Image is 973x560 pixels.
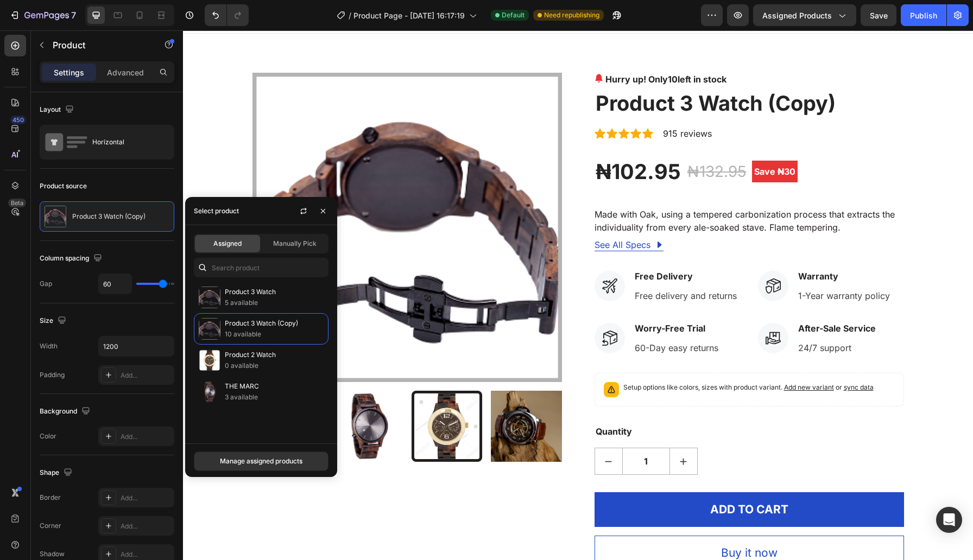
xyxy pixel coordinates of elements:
p: Product 3 Watch [225,287,324,297]
input: quantity [439,418,487,444]
div: Select product [194,206,239,216]
button: Publish [901,4,946,26]
h2: Product 3 Watch (Copy) [412,60,721,87]
button: ADD TO CART [412,462,721,497]
input: Auto [99,274,131,294]
p: Setup options like colors, sizes with product variant. [440,352,691,362]
img: collections [199,287,220,308]
button: decrement [412,418,439,444]
span: 10 [485,43,495,54]
div: Product source [40,181,87,191]
div: Add... [121,493,172,503]
span: sync data [661,353,691,361]
img: collections [199,349,220,371]
span: Default [502,10,525,20]
p: Advanced [107,67,144,78]
button: Buy it now [412,505,721,540]
span: Manually Pick [273,239,317,249]
div: Add... [121,521,172,531]
p: 915 reviews [480,97,529,110]
div: Manage assigned products [220,456,302,466]
p: Product 3 Watch (Copy) [225,318,324,329]
button: Assigned Products [753,4,856,26]
iframe: Design area [183,30,973,560]
div: Layout [40,103,76,117]
p: Product 3 Watch (Copy) [72,213,146,220]
p: THE MARC [225,381,324,392]
div: Shape [40,466,74,480]
div: Padding [40,370,65,380]
p: 24/7 support [615,311,693,324]
img: collections [199,381,220,403]
p: 10 available [225,329,324,340]
div: ₦102.95 [412,128,499,155]
span: or [651,353,691,361]
p: Free delivery and returns [452,259,554,272]
img: collections [199,318,220,340]
span: Made with Oak, using a tempered carbonization process that extracts the individuality from every ... [412,179,712,202]
div: Add... [121,371,172,380]
div: Buy it now [538,514,595,531]
span: Save [870,11,888,20]
img: product feature img [45,206,66,227]
div: Column spacing [40,251,104,266]
p: Product [53,39,145,52]
div: Border [40,493,61,502]
pre: Save ₦30 [569,130,615,152]
p: Worry-Free Trial [452,291,535,304]
div: Color [40,431,56,441]
span: Product Page - [DATE] 16:17:19 [353,10,465,21]
div: Quantity [412,393,721,409]
span: Add new variant [601,353,651,361]
p: 5 available [225,297,324,308]
div: Undo/Redo [205,4,249,26]
p: 7 [71,9,76,22]
div: ADD TO CART [527,470,605,488]
button: Manage assigned products [194,451,328,471]
div: Add... [121,550,172,559]
p: Product 2 Watch [225,349,324,360]
div: Shadow [40,549,65,559]
div: Open Intercom Messenger [936,507,962,533]
div: Width [40,341,58,351]
p: Warranty [615,239,707,252]
p: 3 available [225,392,324,403]
span: Assigned [213,239,242,249]
button: Save [861,4,896,26]
div: ₦132.95 [503,129,565,154]
span: Need republishing [544,10,599,20]
span: / [349,10,351,21]
input: Auto [99,336,174,356]
p: Settings [54,67,84,78]
div: Corner [40,521,61,531]
div: Background [40,404,92,419]
button: increment [487,418,514,444]
button: 7 [4,4,81,26]
div: Horizontal [92,130,159,155]
p: 0 available [225,360,324,371]
p: 60-Day easy returns [452,311,535,324]
div: Publish [910,10,937,21]
div: Gap [40,279,52,289]
p: 1-Year warranty policy [615,259,707,272]
input: Search in Settings & Advanced [194,258,328,277]
p: Free Delivery [452,239,554,252]
span: Assigned Products [762,10,832,21]
div: See All Specs [412,208,467,221]
p: Hurry up! Only left in stock [422,42,544,55]
div: Add... [121,432,172,442]
div: Beta [8,199,26,207]
div: 450 [10,116,26,124]
a: See All Specs [412,208,481,221]
p: After-Sale Service [615,291,693,304]
div: Size [40,314,68,328]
